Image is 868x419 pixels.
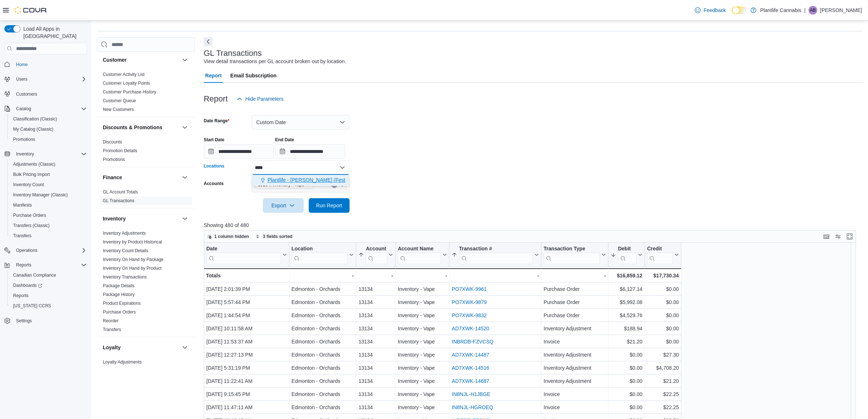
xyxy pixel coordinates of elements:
div: - [544,271,606,280]
div: Customer [97,70,195,117]
span: Home [16,62,28,68]
a: Inventory Transactions [103,274,147,280]
span: Inventory Adjustments [103,230,146,236]
div: 13134 [358,364,393,373]
div: View detail transactions per GL account broken out by location. [204,58,346,65]
div: $27.30 [647,351,679,360]
span: Operations [13,246,87,255]
button: Loyalty [103,344,179,351]
button: My Catalog (Classic) [7,124,90,134]
div: [DATE] 5:31:19 PM [206,364,287,373]
span: My Catalog (Classic) [10,125,87,134]
span: Inventory Count [13,182,44,188]
button: 3 fields sorted [253,232,295,241]
a: [US_STATE] CCRS [10,301,54,310]
button: Discounts & Promotions [180,123,189,132]
span: [US_STATE] CCRS [13,303,51,309]
span: Promotions [103,157,125,162]
span: Adjustments (Classic) [10,160,87,169]
span: Users [13,75,87,84]
span: 3 fields sorted [263,234,292,239]
div: - [452,271,539,280]
div: [DATE] 2:01:39 PM [206,285,287,294]
span: Dashboards [13,282,42,288]
button: Purchase Orders [7,210,90,220]
a: Inventory Manager (Classic) [10,191,71,199]
span: Discounts [103,139,122,145]
div: $0.00 [611,351,642,360]
span: Canadian Compliance [10,271,87,280]
div: Account # [366,246,387,264]
span: Reports [10,291,87,300]
div: $4,708.20 [647,364,679,373]
h3: Discounts & Promotions [103,124,162,131]
span: Hide Parameters [245,95,284,103]
div: Inventory [97,229,195,337]
span: Inventory by Product Historical [103,239,162,245]
button: Reports [13,261,34,269]
div: $6,127.14 [611,285,642,294]
nav: Complex example [4,56,87,345]
div: $21.20 [611,338,642,346]
button: Bulk Pricing Import [7,169,90,180]
span: Washington CCRS [10,301,87,310]
div: Inventory - Vape [398,351,447,360]
label: Start Date [204,137,225,143]
a: GL Account Totals [103,189,138,195]
button: Next [204,37,213,46]
div: [DATE] 10:11:58 AM [206,324,287,333]
div: Transaction Type [544,246,600,253]
div: $16,859.12 [611,271,642,280]
a: Customer Activity List [103,72,145,77]
span: Promotion Details [103,148,137,154]
a: Dashboards [7,280,90,291]
button: Debit [611,246,642,264]
div: Totals [206,271,287,280]
a: Transfers [10,231,34,240]
div: Discounts & Promotions [97,138,195,167]
div: 13134 [358,338,393,346]
span: Classification (Classic) [13,116,57,122]
div: Edmonton - Orchards [291,364,354,373]
span: Feedback [704,7,726,14]
a: Purchase Orders [103,310,136,315]
span: My Catalog (Classic) [13,126,54,132]
h3: Customer [103,56,126,64]
div: $5,992.08 [611,298,642,307]
a: New Customers [103,107,134,112]
span: Inventory Transactions [103,274,147,280]
a: Package Details [103,283,135,288]
button: Export [263,198,304,213]
h3: GL Transactions [204,49,262,58]
label: Date Range [204,118,230,124]
div: Aran Bhagrath [809,6,817,15]
span: Loyalty Adjustments [103,359,142,365]
span: Catalog [13,104,87,113]
div: Inventory - Vape [398,364,447,373]
button: Customer [180,55,189,64]
span: Catalog [16,106,31,112]
button: Manifests [7,200,90,210]
div: [DATE] 5:57:44 PM [206,298,287,307]
button: Reports [7,291,90,301]
a: Canadian Compliance [10,271,59,280]
div: Inventory Adjustment [544,364,606,373]
button: Catalog [1,104,90,114]
button: Discounts & Promotions [103,124,179,131]
button: Enter fullscreen [845,232,854,241]
h3: Loyalty [103,344,121,351]
a: AD7XWK-14516 [452,365,489,371]
h3: Finance [103,174,122,181]
span: Bulk Pricing Import [10,170,87,179]
button: Account Name [398,246,447,264]
div: Inventory Adjustment [544,377,606,386]
span: Inventory On Hand by Product [103,265,161,271]
span: GL Account Totals [103,189,138,195]
div: Purchase Order [544,298,606,307]
button: Canadian Compliance [7,270,90,280]
a: IN8NJL-H1JBGE [452,392,490,397]
span: Canadian Compliance [13,272,56,278]
span: Manifests [13,202,32,208]
a: My Catalog (Classic) [10,125,57,134]
div: $4,529.76 [611,311,642,320]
